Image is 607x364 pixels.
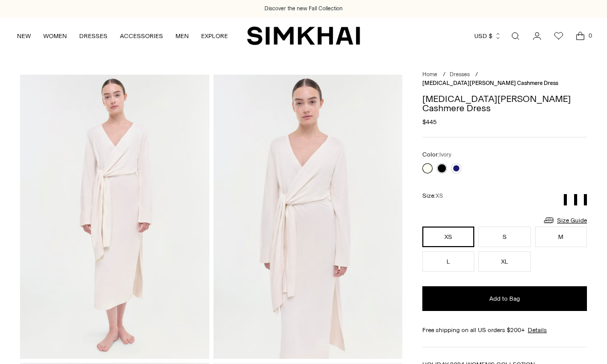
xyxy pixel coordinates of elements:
[535,227,587,247] button: M
[543,214,587,227] a: Size Guide
[422,94,587,113] h1: [MEDICAL_DATA][PERSON_NAME] Cashmere Dress
[175,25,189,47] a: MEN
[201,25,228,47] a: EXPLORE
[528,325,547,335] a: Details
[422,71,587,88] nav: breadcrumbs
[264,5,343,13] a: Discover the new Fall Collection
[478,227,530,247] button: S
[548,26,569,46] a: Wishlist
[422,150,451,160] label: Color:
[422,71,437,78] a: Home
[489,294,520,303] span: Add to Bag
[17,25,31,47] a: NEW
[474,25,502,47] button: USD $
[585,31,595,40] span: 0
[247,26,360,46] a: SIMKHAI
[570,26,591,46] a: Open cart modal
[213,75,403,358] img: Skyla Cotton Cashmere Dress
[422,251,474,272] button: L
[475,71,478,79] div: /
[478,251,530,272] button: XL
[43,25,67,47] a: WOMEN
[527,26,547,46] a: Go to the account page
[422,191,443,201] label: Size:
[120,25,163,47] a: ACCESSORIES
[422,117,437,127] span: $445
[20,75,209,358] img: Skyla Cotton Cashmere Dress
[422,286,587,311] button: Add to Bag
[443,71,445,79] div: /
[450,71,470,78] a: Dresses
[439,151,451,158] span: Ivory
[422,80,558,86] span: [MEDICAL_DATA][PERSON_NAME] Cashmere Dress
[79,25,108,47] a: DRESSES
[422,325,587,335] div: Free shipping on all US orders $200+
[436,193,443,199] span: XS
[422,227,474,247] button: XS
[505,26,526,46] a: Open search modal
